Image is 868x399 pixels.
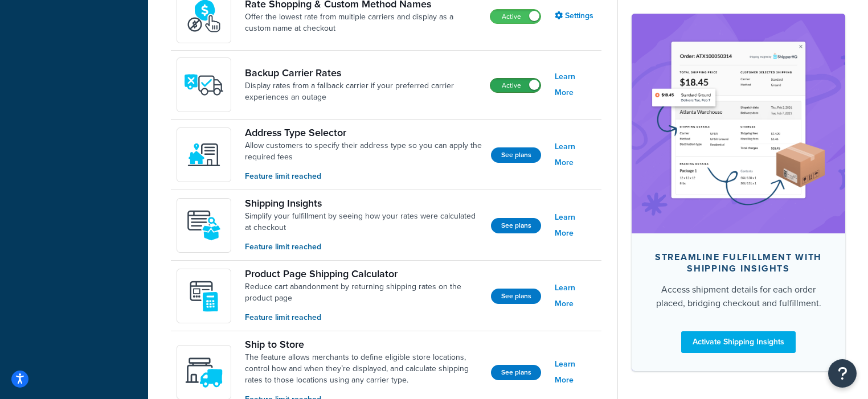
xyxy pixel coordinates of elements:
button: See plans [491,289,541,304]
p: Feature limit reached [245,311,482,324]
a: Learn More [555,280,596,312]
p: Feature limit reached [245,241,482,253]
a: Product Page Shipping Calculator [245,268,482,280]
button: Open Resource Center [828,359,857,388]
a: Learn More [555,69,596,101]
img: +D8d0cXZM7VpdAAAAAElFTkSuQmCC [184,276,224,316]
a: Activate Shipping Insights [681,331,796,353]
a: Address Type Selector [245,126,482,139]
label: Active [490,79,541,92]
a: Allow customers to specify their address type so you can apply the required fees [245,140,482,163]
div: Streamline Fulfillment with Shipping Insights [650,252,827,274]
a: The feature allows merchants to define eligible store locations, control how and when they’re dis... [245,352,482,386]
img: feature-image-si-e24932ea9b9fcd0ff835db86be1ff8d589347e8876e1638d903ea230a36726be.png [649,31,828,216]
a: Reduce cart abandonment by returning shipping rates on the product page [245,281,482,304]
img: icon-duo-feat-backup-carrier-4420b188.png [184,65,224,105]
a: Learn More [555,209,596,241]
a: Learn More [555,139,596,171]
button: See plans [491,218,541,233]
a: Display rates from a fallback carrier if your preferred carrier experiences an outage [245,80,481,103]
a: Simplify your fulfillment by seeing how your rates were calculated at checkout [245,211,482,233]
button: See plans [491,147,541,163]
img: icon-duo-feat-ship-to-store-7c4d6248.svg [184,352,224,392]
label: Active [490,10,541,23]
p: Feature limit reached [245,170,482,183]
div: Access shipment details for each order placed, bridging checkout and fulfillment. [650,283,827,310]
a: Settings [555,8,596,24]
button: See plans [491,365,541,380]
a: Shipping Insights [245,197,482,209]
a: Backup Carrier Rates [245,67,481,79]
img: Acw9rhKYsOEjAAAAAElFTkSuQmCC [184,205,224,245]
a: Ship to Store [245,338,482,351]
a: Learn More [555,356,596,388]
img: wNXZ4XiVfOSSwAAAABJRU5ErkJggg== [184,135,224,175]
a: Offer the lowest rate from multiple carriers and display as a custom name at checkout [245,11,481,34]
